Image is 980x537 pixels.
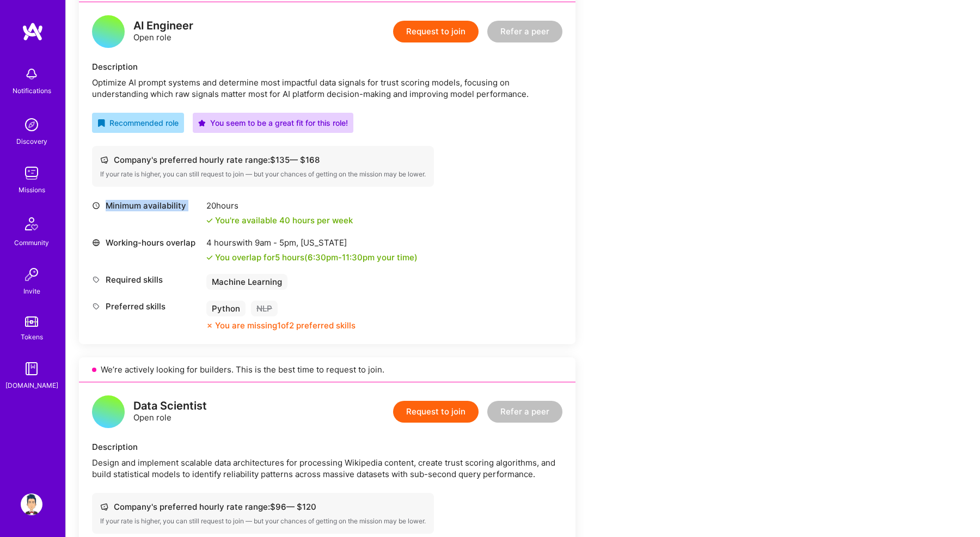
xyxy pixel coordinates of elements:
[206,237,418,248] div: 4 hours with [US_STATE]
[21,358,42,380] img: guide book
[206,200,353,211] div: 20 hours
[215,252,418,263] div: You overlap for 5 hours ( your time)
[206,215,353,226] div: You're available 40 hours per week
[100,517,426,526] div: If your rate is higher, you can still request to join — but your chances of getting on the missio...
[133,20,193,32] div: AI Engineer
[308,252,375,263] span: 6:30pm - 11:30pm
[79,357,575,382] div: We’re actively looking for builders. This is the best time to request to join.
[100,503,108,511] i: icon Cash
[97,119,105,127] i: icon RecommendedBadge
[92,302,100,310] i: icon Tag
[19,211,45,237] img: Community
[100,501,426,512] div: Company's preferred hourly rate range: $ 96 — $ 120
[92,276,100,284] i: icon Tag
[133,400,207,423] div: Open role
[22,22,44,41] img: logo
[487,21,562,42] button: Refer a peer
[92,77,562,100] div: Optimize AI prompt systems and determine most impactful data signals for trust scoring models, fo...
[18,493,45,515] a: User Avatar
[13,85,51,96] div: Notifications
[92,202,100,210] i: icon Clock
[21,264,42,285] img: Invite
[21,493,42,515] img: User Avatar
[133,20,193,43] div: Open role
[393,401,479,423] button: Request to join
[92,441,562,453] div: Description
[92,457,562,480] div: Design and implement scalable data architectures for processing Wikipedia content, create trust s...
[97,117,179,129] div: Recommended role
[206,301,246,316] div: Python
[487,401,562,423] button: Refer a peer
[14,237,49,248] div: Community
[206,274,287,290] div: Machine Learning
[21,63,42,85] img: bell
[393,21,479,42] button: Request to join
[251,301,278,316] div: NLP
[100,154,426,166] div: Company's preferred hourly rate range: $ 135 — $ 168
[206,217,213,224] i: icon Check
[100,156,108,164] i: icon Cash
[92,274,201,285] div: Required skills
[25,316,38,327] img: tokens
[198,117,348,129] div: You seem to be a great fit for this role!
[206,322,213,329] i: icon CloseOrange
[92,237,201,248] div: Working-hours overlap
[21,162,42,184] img: teamwork
[133,400,207,412] div: Data Scientist
[19,184,45,196] div: Missions
[21,114,42,136] img: discovery
[215,320,356,331] div: You are missing 1 of 2 preferred skills
[206,254,213,261] i: icon Check
[92,61,562,72] div: Description
[23,285,40,297] div: Invite
[5,380,58,391] div: [DOMAIN_NAME]
[92,239,100,247] i: icon World
[198,119,206,127] i: icon PurpleStar
[92,301,201,312] div: Preferred skills
[253,237,301,248] span: 9am - 5pm ,
[21,331,43,343] div: Tokens
[92,200,201,211] div: Minimum availability
[16,136,47,147] div: Discovery
[100,170,426,179] div: If your rate is higher, you can still request to join — but your chances of getting on the missio...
